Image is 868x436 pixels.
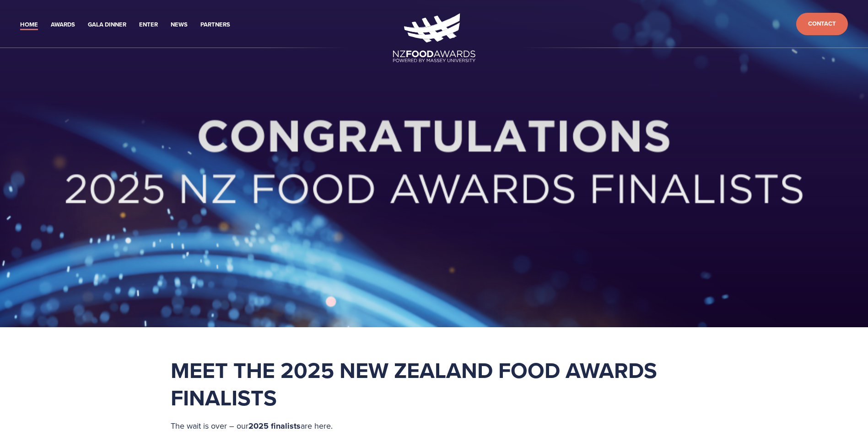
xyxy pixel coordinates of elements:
a: Partners [200,20,230,30]
a: Enter [139,20,158,30]
a: News [171,20,188,30]
strong: Meet the 2025 New Zealand Food Awards Finalists [171,354,663,414]
a: Contact [796,13,848,35]
a: Gala Dinner [88,20,126,30]
a: Awards [51,20,75,30]
p: The wait is over – our are here. [171,419,698,434]
strong: 2025 finalists [248,420,301,432]
a: Home [20,20,38,30]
